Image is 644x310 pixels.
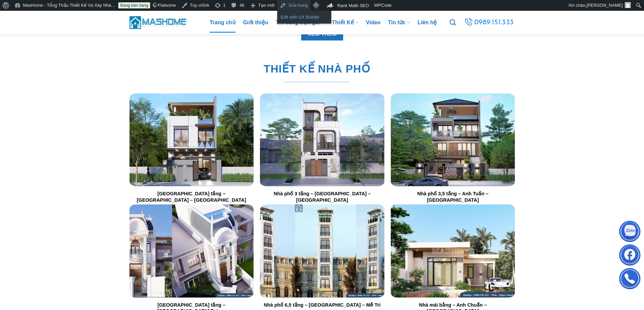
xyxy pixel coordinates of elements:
a: Trang chủ [210,12,236,33]
a: Liên hệ [418,12,437,33]
a: Tin tức [388,12,410,33]
img: Trang chủ 31 [129,205,253,298]
a: Nhà phố 6,5 tầng – [GEOGRAPHIC_DATA] – Mễ Trì [264,302,380,309]
a: Thiết Kế [332,12,359,33]
img: Trang chủ 33 [391,205,515,298]
img: Trang chủ 28 [129,93,253,186]
span: Rank Math SEO [337,3,369,8]
a: [GEOGRAPHIC_DATA] tầng – [GEOGRAPHIC_DATA] – [GEOGRAPHIC_DATA] [133,191,250,203]
img: Trang chủ 30 [391,93,515,186]
span: XEM THÊM [308,30,337,38]
img: Trang chủ 32 [260,205,384,298]
a: Tìm kiếm [450,16,456,30]
img: Trang chủ 29 [260,93,384,186]
a: Nhà phố 3 tầng – [GEOGRAPHIC_DATA] – [GEOGRAPHIC_DATA] [263,191,381,203]
span: [PERSON_NAME] [587,3,623,8]
img: MasHome – Tổng Thầu Thiết Kế Và Xây Nhà Trọn Gói [129,15,187,30]
a: Video [366,12,380,33]
a: Thi công trọn gói [276,12,325,33]
a: XEM THÊM [301,27,343,40]
a: Edit with UX Builder [277,13,331,22]
span: 0989.151.333 [474,17,514,28]
a: Nhà phố 3,5 tầng – Anh Tuấn – [GEOGRAPHIC_DATA] [394,191,511,203]
img: Zalo [620,222,640,243]
a: 0989.151.333 [463,17,515,29]
img: Phone [620,270,640,290]
span: THIẾT KẾ NHÀ PHỐ [263,60,370,78]
a: Đang bán hàng [118,2,150,8]
img: Facebook [620,246,640,266]
a: Giới thiệu [243,12,268,33]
